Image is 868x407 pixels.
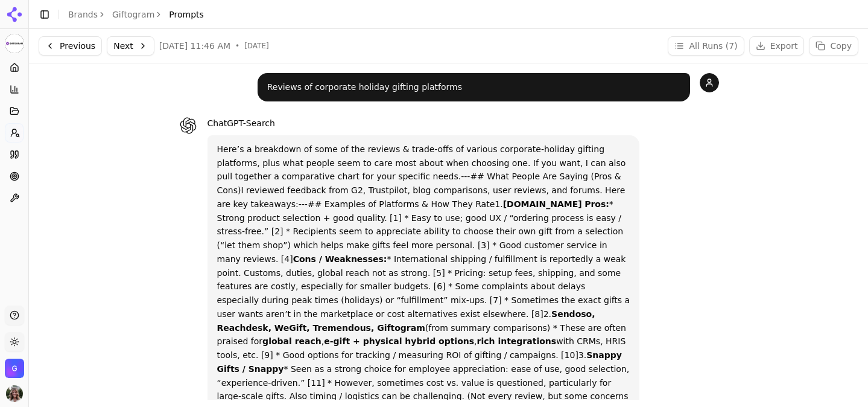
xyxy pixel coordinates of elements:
button: Open user button [6,385,23,402]
button: Open organization switcher [5,359,24,378]
button: Previous [39,36,102,56]
strong: Cons / Weaknesses: [293,254,387,264]
span: Prompts [169,8,204,21]
span: ChatGPT-Search [207,118,275,128]
img: Giftogram [5,34,24,53]
a: Giftogram [112,8,154,21]
button: Export [749,36,805,56]
iframe: Intercom live chat [827,348,856,377]
p: Reviews of corporate holiday gifting platforms [267,80,680,94]
strong: [DOMAIN_NAME] [503,199,582,209]
button: Next [107,36,154,56]
a: Brands [68,10,98,19]
nav: breadcrumb [68,8,204,21]
strong: Pros: [584,199,609,209]
span: [DATE] 11:46 AM [159,40,230,52]
button: All Runs (7) [668,36,744,56]
span: [DATE] [244,41,269,51]
button: Copy [809,36,858,56]
strong: Snappy Gifts / Snappy [217,350,622,374]
img: Valerie Leary [6,385,23,402]
img: Giftogram [5,359,24,378]
strong: rich integrations [477,336,557,346]
strong: global reach [262,336,322,346]
button: Current brand: Giftogram [5,34,24,53]
strong: e‑gift + physical hybrid options [324,336,474,346]
strong: Sendoso, Reachdesk, WeGift, Tremendous, Giftogram [217,309,595,333]
span: • [235,41,239,51]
